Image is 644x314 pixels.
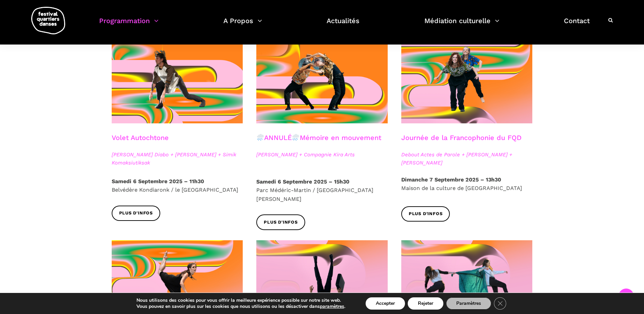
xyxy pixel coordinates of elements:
[320,303,344,310] button: paramètres
[136,297,345,303] p: Nous utilisons des cookies pour vous offrir la meilleure expérience possible sur notre site web.
[256,177,388,204] p: Parc Médéric-Martin / [GEOGRAPHIC_DATA][PERSON_NAME]
[292,134,299,141] img: 🌧️
[112,178,204,185] strong: Samedi 6 Septembre 2025 – 11h30
[112,134,169,142] a: Volet Autochtone
[408,297,443,310] button: Rejeter
[264,219,298,226] span: Plus d'infos
[424,15,499,35] a: Médiation culturelle
[112,177,243,194] p: Belvédère Kondiaronk / le [GEOGRAPHIC_DATA]
[494,297,506,310] button: Close GDPR Cookie Banner
[401,151,533,167] span: Debout Actes de Parole + [PERSON_NAME] + [PERSON_NAME]
[401,175,533,193] p: Maison de la culture de [GEOGRAPHIC_DATA]
[31,7,65,34] img: logo-fqd-med
[223,15,262,35] a: A Propos
[112,206,161,221] a: Plus d'infos
[327,15,360,35] a: Actualités
[112,151,243,167] span: [PERSON_NAME] Diabo + [PERSON_NAME] + Simik Komaksiutiksak
[446,297,491,310] button: Paramètres
[256,214,305,230] a: Plus d'infos
[409,210,443,217] span: Plus d'infos
[256,178,349,185] strong: Samedi 6 Septembre 2025 – 15h30
[136,303,345,310] p: Vous pouvez en savoir plus sur les cookies que nous utilisons ou les désactiver dans .
[256,151,388,159] span: [PERSON_NAME] + Compagnie Kira Arts
[366,297,405,310] button: Accepter
[564,15,590,35] a: Contact
[256,134,381,142] a: ANNULÉMémoire en mouvement
[99,15,159,35] a: Programmation
[119,210,153,217] span: Plus d'infos
[401,134,521,142] a: Journée de la Francophonie du FQD
[401,206,450,222] a: Plus d'infos
[401,176,501,183] strong: Dimanche 7 Septembre 2025 – 13h30
[257,134,264,141] img: 🌧️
